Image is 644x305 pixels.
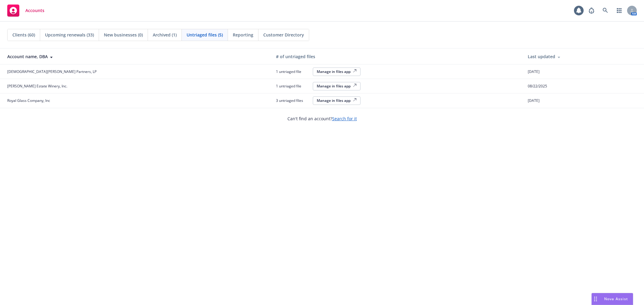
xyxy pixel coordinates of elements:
span: [PERSON_NAME] Estate Winery, Inc. [7,83,67,89]
span: 1 untriaged file [276,69,309,74]
span: Can't find an account? [287,115,357,122]
div: Last updated [528,53,639,60]
span: 08/22/2025 [528,83,547,89]
span: 1 untriaged file [276,83,309,89]
span: Upcoming renewals (33) [45,32,94,38]
span: Nova Assist [604,296,628,301]
button: Manage in files app [313,96,360,105]
button: Manage in files app [313,82,360,90]
a: Switch app [613,5,625,17]
span: 3 untriaged files [276,98,309,103]
div: Drag to move [592,293,599,305]
div: # of untriaged files [276,53,518,60]
span: Archived (1) [153,32,177,38]
span: Accounts [25,8,44,13]
span: Customer Directory [263,32,304,38]
div: Manage in files app [317,69,357,74]
span: Untriaged files (5) [187,32,223,38]
span: [DATE] [528,69,540,74]
span: Clients (60) [12,32,35,38]
a: Report a Bug [585,5,598,17]
span: Reporting [233,32,253,38]
a: Search [599,5,611,17]
span: [DEMOGRAPHIC_DATA][PERSON_NAME] Partners, LP [7,69,97,74]
span: New businesses (0) [104,32,143,38]
div: Manage in files app [317,98,357,103]
div: Account name, DBA [7,53,266,60]
span: [DATE] [528,98,540,103]
button: Manage in files app [313,68,360,76]
span: Royal Glass Company, Inc [7,98,50,103]
a: Search for it [332,116,357,121]
div: Manage in files app [317,83,357,89]
button: Nova Assist [591,293,633,305]
a: Accounts [5,2,47,19]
